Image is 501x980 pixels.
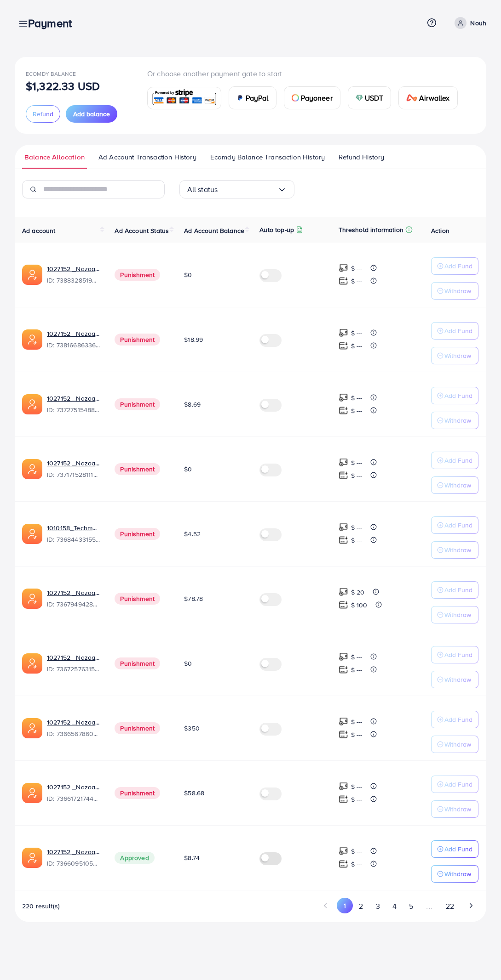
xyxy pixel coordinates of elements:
[339,276,348,286] img: top-up amount
[444,520,472,531] p: Add Fund
[22,783,42,803] img: ic-ads-acc.e4c84228.svg
[431,476,478,494] button: Withdraw
[398,86,457,109] a: cardAirwallex
[339,152,384,162] span: Refund History
[259,224,294,235] p: Auto top-up
[431,257,478,275] button: Add Fund
[431,452,478,469] button: Add Fund
[339,406,348,415] img: top-up amount
[431,516,478,534] button: Add Fund
[451,17,486,29] a: Nouh
[115,593,160,605] span: Punishment
[115,269,160,281] span: Punishment
[184,226,244,235] span: Ad Account Balance
[439,898,460,915] button: Go to page 22
[353,898,369,915] button: Go to page 2
[403,898,419,915] button: Go to page 5
[47,264,100,285] div: <span class='underline'>1027152 _Nazaagency_019</span></br>7388328519014645761
[444,350,471,361] p: Withdraw
[47,523,100,544] div: <span class='underline'>1010158_Techmanistan pk acc_1715599413927</span></br>7368443315504726017
[339,341,348,351] img: top-up amount
[47,459,100,468] a: 1027152 _Nazaagency_04
[26,70,76,78] span: Ecomdy Balance
[431,800,478,818] button: Withdraw
[351,392,363,403] p: $ ---
[184,335,203,344] span: $18.99
[47,459,100,480] div: <span class='underline'>1027152 _Nazaagency_04</span></br>7371715281112170513
[339,535,348,545] img: top-up amount
[22,718,42,738] img: ic-ads-acc.e4c84228.svg
[444,739,471,750] p: Withdraw
[22,226,56,235] span: Ad account
[229,86,276,109] a: cardPayPal
[339,794,348,804] img: top-up amount
[339,470,348,480] img: top-up amount
[444,261,472,272] p: Add Fund
[339,730,348,739] img: top-up amount
[444,285,471,296] p: Withdraw
[351,328,363,339] p: $ ---
[444,584,472,595] p: Add Fund
[406,94,417,102] img: card
[22,265,42,285] img: ic-ads-acc.e4c84228.svg
[431,646,478,663] button: Add Fund
[337,898,353,913] button: Go to page 1
[22,459,42,479] img: ic-ads-acc.e4c84228.svg
[150,88,218,108] img: card
[47,405,100,414] span: ID: 7372751548805726224
[339,846,348,856] img: top-up amount
[47,470,100,479] span: ID: 7371715281112170513
[47,782,100,804] div: <span class='underline'>1027152 _Nazaagency_018</span></br>7366172174454882305
[339,263,348,273] img: top-up amount
[47,653,100,674] div: <span class='underline'>1027152 _Nazaagency_016</span></br>7367257631523782657
[431,347,478,364] button: Withdraw
[47,523,100,532] a: 1010158_Techmanistan pk acc_1715599413927
[431,322,478,340] button: Add Fund
[47,600,100,609] span: ID: 7367949428067450896
[431,711,478,728] button: Add Fund
[47,264,100,273] a: 1027152 _Nazaagency_019
[444,544,471,555] p: Withdraw
[115,657,160,669] span: Punishment
[26,105,60,123] button: Refund
[115,226,169,235] span: Ad Account Status
[47,276,100,285] span: ID: 7388328519014645761
[339,587,348,597] img: top-up amount
[292,94,299,102] img: card
[184,529,201,538] span: $4.52
[47,718,100,739] div: <span class='underline'>1027152 _Nazaagency_0051</span></br>7366567860828749825
[47,859,100,868] span: ID: 7366095105679261697
[463,898,479,913] button: Go to next page
[431,226,449,235] span: Action
[351,587,365,598] p: $ 20
[47,664,100,674] span: ID: 7367257631523782657
[28,17,79,30] h3: Payment
[47,847,100,856] a: 1027152 _Nazaagency_006
[24,152,85,162] span: Balance Allocation
[73,109,110,119] span: Add balance
[351,846,363,857] p: $ ---
[386,898,403,915] button: Go to page 4
[184,270,192,279] span: $0
[339,522,348,532] img: top-up amount
[33,109,53,119] span: Refund
[339,859,348,869] img: top-up amount
[22,848,42,868] img: ic-ads-acc.e4c84228.svg
[444,609,471,620] p: Withdraw
[444,804,471,815] p: Withdraw
[444,779,472,790] p: Add Fund
[26,80,100,91] p: $1,322.33 USD
[184,465,192,474] span: $0
[22,653,42,674] img: ic-ads-acc.e4c84228.svg
[66,105,117,123] button: Add balance
[339,665,348,674] img: top-up amount
[47,729,100,738] span: ID: 7366567860828749825
[115,528,160,540] span: Punishment
[47,329,100,350] div: <span class='underline'>1027152 _Nazaagency_023</span></br>7381668633665093648
[351,263,363,274] p: $ ---
[369,898,386,915] button: Go to page 3
[351,457,363,468] p: $ ---
[301,92,333,103] span: Payoneer
[444,480,471,491] p: Withdraw
[351,522,363,533] p: $ ---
